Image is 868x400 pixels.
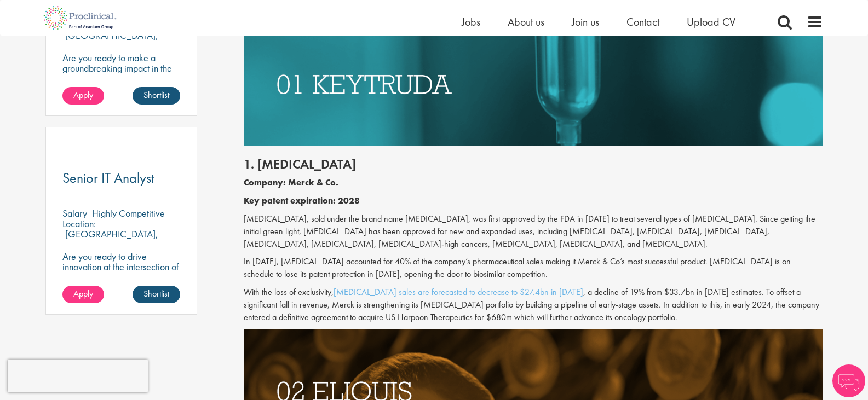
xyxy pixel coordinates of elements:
[8,360,148,392] iframe: reCAPTCHA
[62,169,154,187] span: Senior IT Analyst
[133,87,180,105] a: Shortlist
[62,217,96,230] span: Location:
[62,228,158,251] p: [GEOGRAPHIC_DATA], [GEOGRAPHIC_DATA]
[244,256,823,281] p: In [DATE], [MEDICAL_DATA] accounted for 40% of the company’s pharmaceutical sales making it Merck...
[73,288,93,299] span: Apply
[244,213,823,251] p: [MEDICAL_DATA], sold under the brand name [MEDICAL_DATA], was first approved by the FDA in [DATE]...
[62,171,181,185] a: Senior IT Analyst
[334,286,583,298] a: [MEDICAL_DATA] sales are forecasted to decrease to $27.4bn in [DATE]
[62,53,181,115] p: Are you ready to make a groundbreaking impact in the world of biotechnology? Join a growing compa...
[244,177,338,188] b: Company: Merck & Co.
[73,89,93,101] span: Apply
[508,15,544,29] a: About us
[572,15,599,29] a: Join us
[62,87,104,105] a: Apply
[462,15,480,29] a: Jobs
[687,15,735,29] a: Upload CV
[626,15,659,29] a: Contact
[244,195,360,206] b: Key patent expiration: 2028
[244,286,823,324] p: With the loss of exclusivity, , a decline of 19% from $33.7bn in [DATE] estimates. To offset a si...
[832,364,865,397] img: Chatbot
[92,207,165,219] p: Highly Competitive
[62,251,181,314] p: Are you ready to drive innovation at the intersection of technology and healthcare, transforming ...
[62,29,158,52] p: [GEOGRAPHIC_DATA], [GEOGRAPHIC_DATA]
[244,157,823,171] h2: 1. [MEDICAL_DATA]
[62,207,87,219] span: Salary
[133,286,180,303] a: Shortlist
[62,286,104,303] a: Apply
